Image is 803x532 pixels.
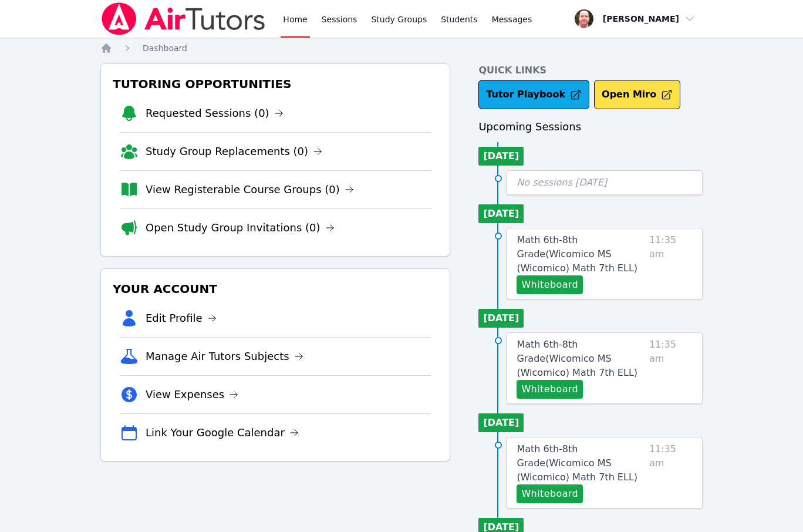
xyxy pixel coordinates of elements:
[649,233,693,294] span: 11:35 am
[517,443,637,483] span: Math 6th-8th Grade ( Wicomico MS (Wicomico) Math 7th ELL )
[146,386,238,403] a: View Expenses
[110,73,440,95] h3: Tutoring Opportunities
[146,348,303,365] a: Manage Air Tutors Subjects
[517,275,583,294] button: Whiteboard
[594,80,680,109] button: Open Miro
[517,177,607,188] span: No sessions [DATE]
[478,63,703,78] h4: Quick Links
[146,181,354,198] a: View Registerable Course Groups (0)
[517,234,637,274] span: Math 6th-8th Grade ( Wicomico MS (Wicomico) Math 7th ELL )
[143,43,187,53] span: Dashboard
[146,310,217,326] a: Edit Profile
[146,105,284,122] a: Requested Sessions (0)
[478,80,589,109] a: Tutor Playbook
[146,143,322,160] a: Study Group Replacements (0)
[517,339,637,378] span: Math 6th-8th Grade ( Wicomico MS (Wicomico) Math 7th ELL )
[478,119,703,135] h3: Upcoming Sessions
[517,484,583,503] button: Whiteboard
[146,220,335,236] a: Open Study Group Invitations (0)
[100,42,703,54] nav: Breadcrumb
[110,278,440,299] h3: Your Account
[100,2,266,35] img: Air Tutors
[146,425,299,441] a: Link Your Google Calendar
[517,442,644,484] a: Math 6th-8th Grade(Wicomico MS (Wicomico) Math 7th ELL)
[517,338,644,380] a: Math 6th-8th Grade(Wicomico MS (Wicomico) Math 7th ELL)
[478,204,524,223] li: [DATE]
[649,442,693,503] span: 11:35 am
[143,42,187,54] a: Dashboard
[478,147,524,166] li: [DATE]
[478,413,524,432] li: [DATE]
[492,14,532,25] span: Messages
[517,380,583,399] button: Whiteboard
[649,338,693,399] span: 11:35 am
[517,233,644,275] a: Math 6th-8th Grade(Wicomico MS (Wicomico) Math 7th ELL)
[478,309,524,328] li: [DATE]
